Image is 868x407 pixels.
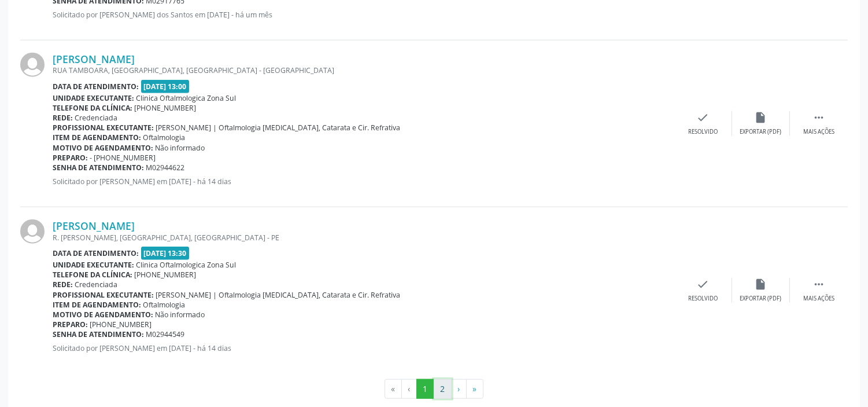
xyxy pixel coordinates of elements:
div: Mais ações [803,128,834,136]
button: Go to page 1 [416,379,434,399]
span: M02944622 [146,163,185,173]
div: Resolvido [688,295,718,303]
button: Go to last page [466,379,483,399]
a: [PERSON_NAME] [53,53,135,65]
b: Profissional executante: [53,290,154,300]
i:  [812,278,825,291]
b: Preparo: [53,320,88,329]
span: Não informado [156,310,205,320]
b: Data de atendimento: [53,248,139,258]
span: Clinica Oftalmologica Zona Sul [136,260,237,270]
span: [PERSON_NAME] | Oftalmologia [MEDICAL_DATA], Catarata e Cir. Refrativa [156,290,401,300]
div: Exportar (PDF) [740,295,782,303]
img: img [20,219,45,244]
ul: Pagination [20,379,848,399]
span: - [PHONE_NUMBER] [90,153,156,163]
b: Motivo de agendamento: [53,310,153,320]
b: Motivo de agendamento: [53,143,153,153]
a: [PERSON_NAME] [53,219,135,232]
div: Resolvido [688,128,718,136]
span: M02944549 [146,329,185,339]
p: Solicitado por [PERSON_NAME] em [DATE] - há 14 dias [53,343,674,353]
b: Profissional executante: [53,123,154,133]
span: [DATE] 13:00 [141,80,190,93]
div: RUA TAMBOARA, [GEOGRAPHIC_DATA], [GEOGRAPHIC_DATA] - [GEOGRAPHIC_DATA] [53,65,674,75]
p: Solicitado por [PERSON_NAME] em [DATE] - há 14 dias [53,177,674,186]
b: Senha de atendimento: [53,329,144,339]
div: Mais ações [803,295,834,303]
b: Preparo: [53,153,88,163]
span: Credenciada [75,113,118,123]
i: insert_drive_file [755,278,767,291]
span: [PHONE_NUMBER] [135,103,197,113]
b: Telefone da clínica: [53,103,132,113]
span: Não informado [156,143,205,153]
p: Solicitado por [PERSON_NAME] dos Santos em [DATE] - há um mês [53,10,674,20]
span: [PERSON_NAME] | Oftalmologia [MEDICAL_DATA], Catarata e Cir. Refrativa [156,123,401,133]
span: Oftalmologia [143,300,186,310]
b: Unidade executante: [53,93,134,103]
i: check [697,111,710,124]
b: Data de atendimento: [53,82,139,91]
div: Exportar (PDF) [740,128,782,136]
span: Oftalmologia [143,133,186,142]
button: Go to page 2 [434,379,452,399]
i: check [697,278,710,291]
b: Rede: [53,113,73,123]
img: img [20,53,45,77]
b: Item de agendamento: [53,133,141,142]
b: Unidade executante: [53,260,134,270]
b: Rede: [53,280,73,289]
b: Item de agendamento: [53,300,141,310]
i: insert_drive_file [755,111,767,124]
b: Senha de atendimento: [53,163,144,173]
button: Go to next page [451,379,467,399]
span: [PHONE_NUMBER] [135,270,197,280]
div: R. [PERSON_NAME], [GEOGRAPHIC_DATA], [GEOGRAPHIC_DATA] - PE [53,233,674,243]
span: [DATE] 13:30 [141,247,190,260]
i:  [812,111,825,124]
b: Telefone da clínica: [53,270,132,280]
span: [PHONE_NUMBER] [90,320,152,329]
span: Clinica Oftalmologica Zona Sul [136,93,237,103]
span: Credenciada [75,280,118,289]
